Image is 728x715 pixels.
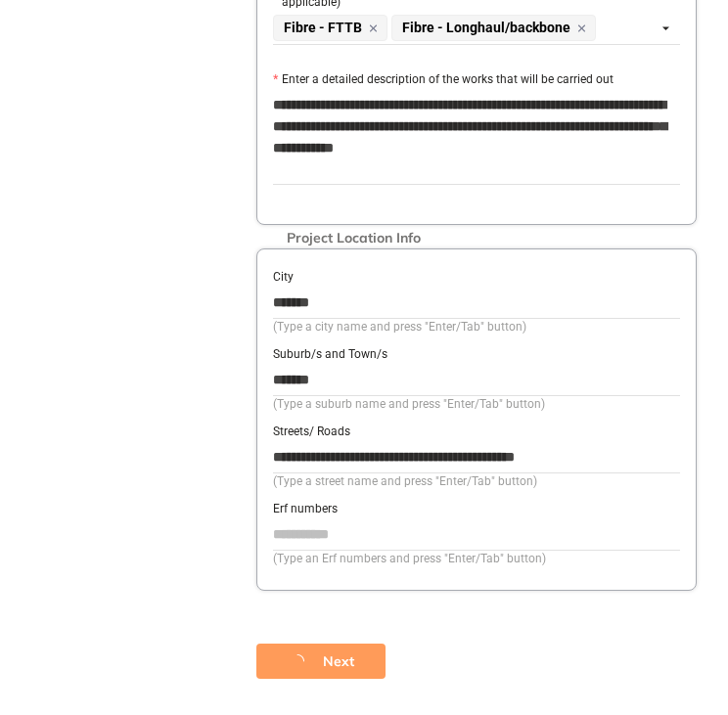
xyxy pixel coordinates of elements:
input: Erf numbers [273,519,680,549]
span: Fibre - FTTB [284,21,362,35]
span: Fibre - FTTB [273,15,387,41]
input: Streets/ Roads [273,442,680,471]
label: Erf numbers [273,500,338,518]
div: (Type a suburb name and press "Enter/Tab" button) [273,395,680,414]
span: Project Location Info [277,230,431,246]
textarea: Enter a detailed description of the works that will be carried out [273,90,680,184]
input: Suburb/s and Town/s [273,365,680,394]
label: City [273,268,294,287]
span: Next [323,650,354,672]
label: Streets/ Roads [273,423,350,441]
div: (Type a city name and press "Enter/Tab" button) [273,318,680,336]
span: loading [288,654,323,668]
span: Fibre - Longhaul/backbone [391,15,596,41]
div: (Type an Erf numbers and press "Enter/Tab" button) [273,550,680,568]
button: Next [256,644,386,679]
span: Fibre - Longhaul/backbone [402,21,570,35]
label: Suburb/s and Town/s [273,345,387,364]
label: Enter a detailed description of the works that will be carried out [273,70,614,89]
div: (Type a street name and press "Enter/Tab" button) [273,472,680,491]
input: City [273,288,680,317]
